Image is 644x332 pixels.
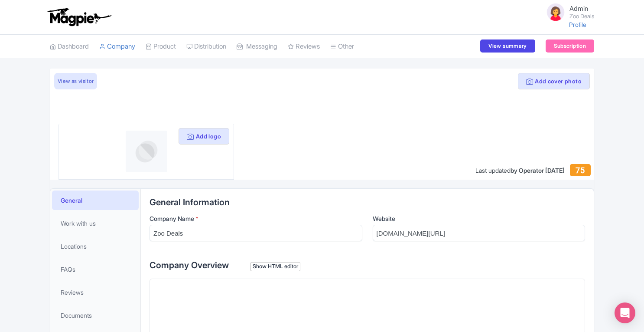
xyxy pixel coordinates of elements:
[615,302,635,323] div: Open Intercom Messenger
[150,260,229,270] span: Company Overview
[54,73,97,89] a: View as visitor
[511,167,565,174] span: by Operator [DATE]
[52,283,139,302] a: Reviews
[146,35,176,59] a: Product
[546,39,594,53] a: Subscription
[46,7,113,26] img: logo-ab69f6fb50320c5b225c76a69d11143b.png
[61,242,87,251] span: Locations
[61,219,96,228] span: Work with us
[540,2,594,23] a: Admin Zoo Deals
[480,39,535,53] a: View summary
[52,191,139,210] a: General
[61,265,75,274] span: FAQs
[52,306,139,325] a: Documents
[373,215,395,222] span: Website
[52,214,139,233] a: Work with us
[150,197,585,207] h2: General Information
[576,166,585,175] span: 75
[179,128,229,145] button: Add logo
[61,288,84,297] span: Reviews
[569,21,586,28] a: Profile
[569,4,588,13] span: Admin
[237,35,277,59] a: Messaging
[52,260,139,279] a: FAQs
[330,35,354,59] a: Other
[61,311,92,320] span: Documents
[250,262,300,271] div: Show HTML editor
[99,35,135,59] a: Company
[518,73,590,89] button: Add cover photo
[288,35,320,59] a: Reviews
[52,237,139,256] a: Locations
[150,215,194,222] span: Company Name
[545,2,566,23] img: avatar_key_member-9c1dde93af8b07d7383eb8b5fb890c87.png
[50,35,89,59] a: Dashboard
[569,13,594,19] small: Zoo Deals
[61,196,82,205] span: General
[126,131,167,172] img: profile-logo-d1a8e230fb1b8f12adc913e4f4d7365c.png
[475,166,565,175] div: Last updated
[186,35,226,59] a: Distribution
